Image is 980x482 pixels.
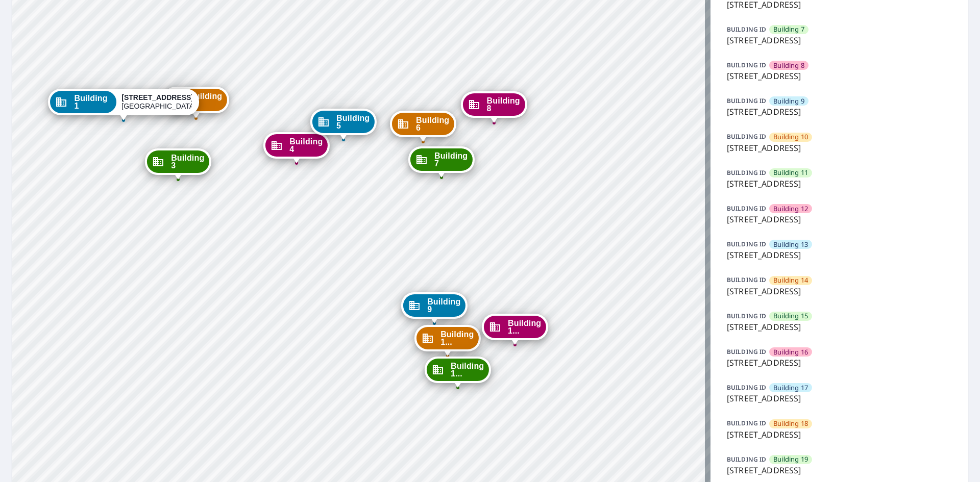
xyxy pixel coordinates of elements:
p: [STREET_ADDRESS] [727,34,951,46]
div: Dropped pin, building Building 8, Commercial property, 9605 Park Drive Omaha, NE 68127 [461,91,527,123]
p: [STREET_ADDRESS] [727,428,951,441]
div: Dropped pin, building Building 7, Commercial property, 9605 Park Drive Omaha, NE 68127 [408,146,475,178]
span: Building 1... [508,319,541,335]
span: Building 11 [773,168,808,177]
span: Building 1... [440,331,474,346]
span: Building 10 [773,132,808,142]
span: Building 15 [773,311,808,321]
span: Building 1... [451,362,484,377]
div: [GEOGRAPHIC_DATA] [121,93,192,111]
p: [STREET_ADDRESS] [727,142,951,154]
p: BUILDING ID [727,96,766,105]
span: Building 8 [773,61,804,70]
span: Building 19 [773,454,808,464]
span: Building 9 [773,96,804,106]
span: Building 2 [189,92,222,108]
span: Building 5 [336,114,370,130]
div: Dropped pin, building Building 6, Commercial property, 9605 Park Drive Omaha, NE 68127 [390,111,456,142]
p: [STREET_ADDRESS] [727,285,951,297]
span: Building 7 [434,152,468,167]
p: [STREET_ADDRESS] [727,321,951,333]
span: Building 14 [773,275,808,285]
p: [STREET_ADDRESS] [727,106,951,118]
span: Building 18 [773,419,808,428]
div: Dropped pin, building Building 2, Commercial property, 9605 Park Drive Omaha, NE 68127 [163,87,229,118]
p: [STREET_ADDRESS] [727,213,951,225]
span: Building 8 [487,97,520,112]
p: BUILDING ID [727,419,766,427]
div: Dropped pin, building Building 5, Commercial property, 9605 Park Drive Omaha, NE 68127 [310,109,377,140]
p: [STREET_ADDRESS] [727,177,951,190]
p: [STREET_ADDRESS] [727,464,951,476]
p: [STREET_ADDRESS] [727,357,951,369]
p: BUILDING ID [727,132,766,141]
span: Building 12 [773,204,808,214]
span: Building 4 [289,138,323,153]
p: BUILDING ID [727,347,766,356]
span: Building 17 [773,383,808,393]
p: BUILDING ID [727,25,766,34]
p: BUILDING ID [727,312,766,320]
div: Dropped pin, building Building 9, Commercial property, 9605 Park Drive Omaha, NE 68127 [401,292,468,324]
p: BUILDING ID [727,168,766,177]
span: Building 7 [773,24,804,34]
span: Building 16 [773,347,808,357]
span: Building 6 [416,116,449,132]
p: BUILDING ID [727,275,766,284]
div: Dropped pin, building Building 10, Commercial property, 9605 Park Drive Omaha, NE 68127 [414,325,481,357]
p: [STREET_ADDRESS] [727,392,951,404]
div: Dropped pin, building Building 11, Commercial property, 9605 Park Drive Omaha, NE 68127 [425,357,491,388]
p: [STREET_ADDRESS] [727,249,951,261]
span: Building 13 [773,240,808,249]
span: Building 9 [427,298,460,313]
div: Dropped pin, building Building 3, Commercial property, 9605 Park Drive Omaha, NE 68127 [145,148,211,180]
div: Dropped pin, building Building 4, Commercial property, 9605 Park Drive Omaha, NE 68127 [263,132,330,164]
span: Building 3 [171,154,204,169]
span: Building 1 [75,94,112,110]
p: [STREET_ADDRESS] [727,70,951,82]
p: BUILDING ID [727,61,766,69]
div: Dropped pin, building Building 12, Commercial property, 9605 Park Drive Omaha, NE 68127 [482,314,548,345]
p: BUILDING ID [727,383,766,392]
p: BUILDING ID [727,204,766,213]
p: BUILDING ID [727,455,766,464]
strong: [STREET_ADDRESS] [121,93,193,102]
p: BUILDING ID [727,240,766,248]
div: Dropped pin, building Building 1, Commercial property, 9605 Park Drive Omaha, NE 68127 [48,89,200,120]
